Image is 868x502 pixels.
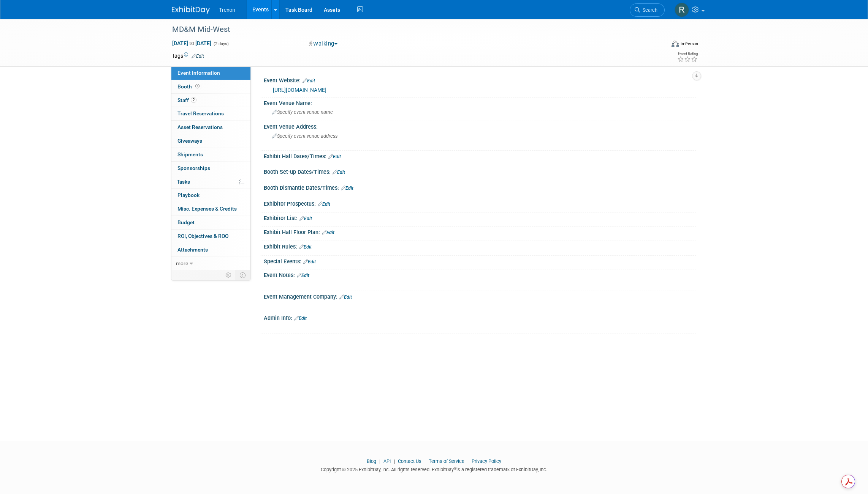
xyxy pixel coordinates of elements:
a: API [383,458,391,464]
span: Misc. Expenses & Credits [177,206,237,212]
div: Event Management Company: [264,291,696,301]
img: Ryan Flores [675,3,689,17]
div: Exhibit Rules: [264,241,696,251]
a: Playbook [171,189,250,202]
div: Event Website: [264,75,696,85]
a: Terms of Service [429,458,464,464]
a: [URL][DOMAIN_NAME] [273,87,326,93]
div: Exhibitor Prospectus: [264,198,696,208]
span: 2 [191,97,196,103]
a: Shipments [171,148,250,161]
span: to [188,40,195,46]
a: Privacy Policy [472,458,501,464]
a: Edit [303,259,316,264]
span: Booth [177,83,201,90]
div: Exhibit Hall Floor Plan: [264,227,696,236]
span: Event Information [177,70,220,76]
a: Edit [299,244,312,250]
a: Edit [328,154,341,159]
div: Booth Dismantle Dates/Times: [264,182,696,192]
a: Travel Reservations [171,107,250,120]
span: | [377,458,382,464]
a: Giveaways [171,134,250,148]
span: Staff [177,97,196,103]
a: Booth [171,80,250,93]
div: Special Events: [264,256,696,266]
span: Budget [177,219,195,225]
span: Tasks [177,179,190,185]
div: Exhibitor List: [264,212,696,222]
a: Edit [341,186,353,191]
span: Giveaways [177,138,202,144]
div: MD&M Mid-West [169,23,653,36]
span: Specify event venue address [272,133,337,139]
a: Staff2 [171,94,250,107]
a: Tasks [171,175,250,189]
a: Asset Reservations [171,121,250,134]
span: Sponsorships [177,165,210,171]
div: Admin Info: [264,312,696,322]
span: ROI, Objectives & ROO [177,233,228,239]
div: Event Rating [677,52,698,56]
a: Blog [367,458,376,464]
td: Toggle Event Tabs [235,270,251,280]
a: ROI, Objectives & ROO [171,230,250,243]
span: | [392,458,397,464]
span: Trexon [219,7,235,13]
sup: ® [454,466,456,471]
span: Shipments [177,151,203,157]
div: Exhibit Hall Dates/Times: [264,151,696,161]
div: Booth Set-up Dates/Times: [264,166,696,176]
a: Edit [318,201,330,207]
div: Event Notes: [264,269,696,279]
span: more [176,260,188,266]
span: [DATE] [DATE] [172,40,212,47]
div: Event Venue Name: [264,98,696,107]
a: Sponsorships [171,162,250,175]
span: (2 days) [213,41,229,46]
a: Edit [297,273,309,278]
a: Contact Us [398,458,421,464]
span: | [466,458,470,464]
span: | [423,458,428,464]
span: Specify event venue name [272,109,333,115]
a: Budget [171,216,250,229]
a: Search [630,3,665,17]
td: Personalize Event Tab Strip [222,270,235,280]
td: Tags [172,52,204,60]
div: In-Person [680,41,698,47]
a: Edit [299,216,312,221]
span: Playbook [177,192,200,198]
span: Booth not reserved yet [194,83,201,89]
a: Misc. Expenses & Credits [171,202,250,216]
span: Asset Reservations [177,124,223,130]
div: Event Format [620,39,698,51]
a: more [171,257,250,270]
span: Search [640,7,657,13]
a: Edit [303,78,315,83]
span: Travel Reservations [177,110,224,116]
img: ExhibitDay [172,6,210,14]
a: Attachments [171,243,250,257]
img: Format-Inperson.png [672,41,679,47]
div: Event Venue Address: [264,121,696,131]
span: Attachments [177,247,208,253]
a: Event Information [171,66,250,80]
button: Walking [306,40,341,48]
a: Edit [192,54,204,59]
a: Edit [322,230,334,235]
a: Edit [339,294,352,300]
a: Edit [333,170,345,175]
a: Edit [294,316,307,321]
